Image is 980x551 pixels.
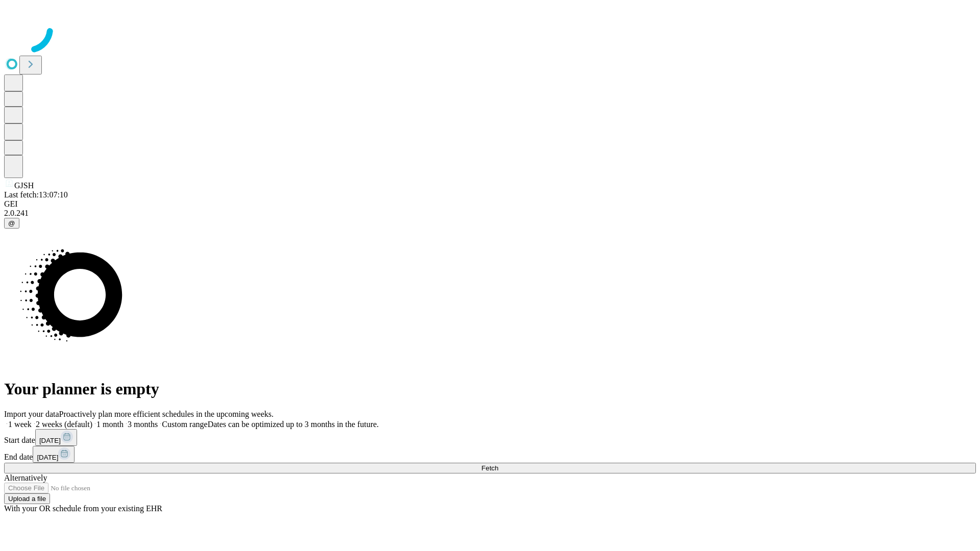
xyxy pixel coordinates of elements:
[4,504,162,513] span: With your OR schedule from your existing EHR
[37,454,58,461] span: [DATE]
[481,464,498,472] span: Fetch
[39,437,61,444] span: [DATE]
[4,190,68,199] span: Last fetch: 13:07:10
[4,209,976,218] div: 2.0.241
[8,420,32,429] span: 1 week
[4,380,976,398] h1: Your planner is empty
[4,199,976,209] div: GEI
[162,420,207,429] span: Custom range
[4,493,50,504] button: Upload a file
[208,420,379,429] span: Dates can be optimized up to 3 months in the future.
[8,219,15,227] span: @
[4,463,976,473] button: Fetch
[4,473,47,482] span: Alternatively
[59,410,274,418] span: Proactively plan more efficient schedules in the upcoming weeks.
[14,181,34,190] span: GJSH
[33,446,75,463] button: [DATE]
[4,218,19,229] button: @
[96,420,124,429] span: 1 month
[36,420,92,429] span: 2 weeks (default)
[4,429,976,446] div: Start date
[35,429,77,446] button: [DATE]
[4,446,976,463] div: End date
[4,410,59,418] span: Import your data
[128,420,158,429] span: 3 months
